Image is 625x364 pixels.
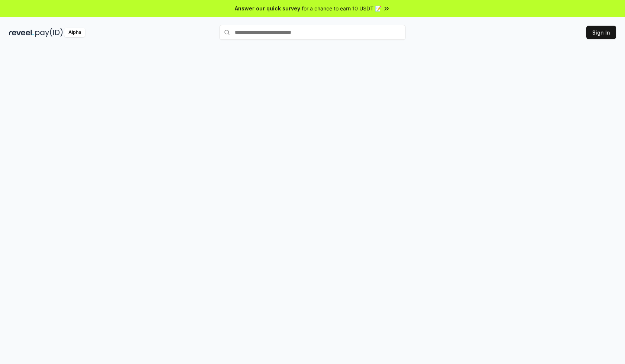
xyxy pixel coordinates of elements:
[9,28,34,37] img: reveel_dark
[235,4,300,12] span: Answer our quick survey
[302,4,381,12] span: for a chance to earn 10 USDT 📝
[64,28,85,37] div: Alpha
[35,28,63,37] img: pay_id
[586,26,616,39] button: Sign In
